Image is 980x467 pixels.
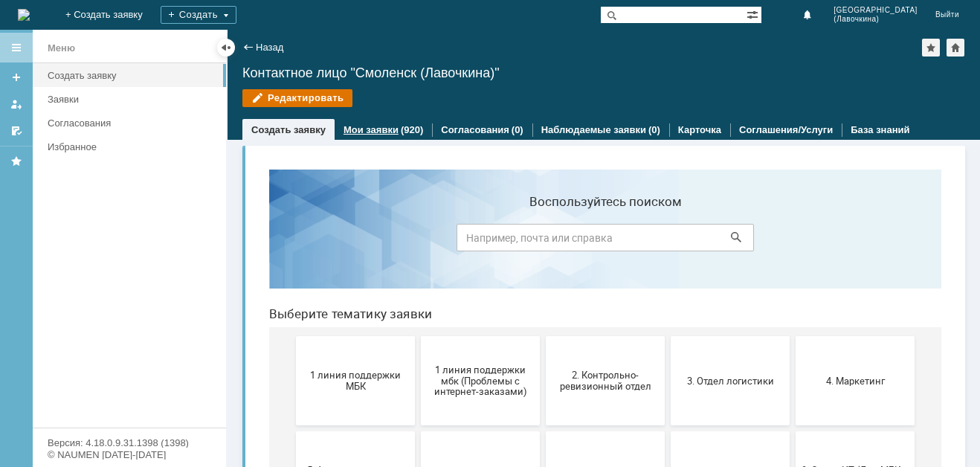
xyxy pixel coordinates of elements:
[4,65,28,89] a: Создать заявку
[39,178,158,268] button: 1 линия поддержки МБК
[543,217,653,228] span: 4. Маркетинг
[678,124,721,135] a: Карточка
[12,149,684,164] header: Выберите тематику заявки
[293,212,403,234] span: 2. Контрольно-ревизионный отдел
[199,36,497,51] label: Воспользуйтесь поиском
[217,39,235,57] div: Скрыть меню
[344,124,399,135] a: Мои заявки
[48,39,75,57] div: Меню
[747,7,761,21] span: Расширенный поиск
[48,94,217,105] div: Заявки
[648,124,660,135] div: (0)
[18,9,30,21] img: logo
[48,141,201,152] div: Избранное
[43,408,153,419] span: Бухгалтерия (для мбк)
[18,9,30,21] a: Перейти на домашнюю страницу
[164,178,283,268] button: 1 линия поддержки мбк (Проблемы с интернет-заказами)
[164,274,283,363] button: 6. Закупки
[242,65,965,80] div: Контактное лицо "Смоленск (Лавочкина)"
[418,408,528,419] span: Отдел-ИТ (Офис)
[4,119,28,143] a: Мои согласования
[43,212,153,234] span: 1 линия поддержки МБК
[543,408,653,419] span: Финансовый отдел
[48,438,211,448] div: Версия: 4.18.0.9.31.1398 (1398)
[293,402,403,425] span: Отдел-ИТ (Битрикс24 и CRM)
[538,274,657,363] button: 9. Отдел-ИТ (Для МБК и Пекарни)
[48,70,217,81] div: Создать заявку
[834,15,918,24] span: (Лавочкина)
[161,6,236,24] div: Создать
[413,274,532,363] button: 8. Отдел качества
[42,88,223,111] a: Заявки
[413,178,532,268] button: 3. Отдел логистики
[256,42,283,53] a: Назад
[418,312,528,323] span: 8. Отдел качества
[288,274,407,363] button: 7. Служба безопасности
[39,274,158,363] button: 5. Административно-хозяйственный отдел
[739,124,833,135] a: Соглашения/Услуги
[42,112,223,135] a: Согласования
[413,369,532,458] button: Отдел-ИТ (Офис)
[541,124,646,135] a: Наблюдаемые заявки
[851,124,909,135] a: База знаний
[251,124,326,135] a: Создать заявку
[512,124,523,135] div: (0)
[543,307,653,329] span: 9. Отдел-ИТ (Для МБК и Пекарни)
[4,92,28,116] a: Мои заявки
[538,178,657,268] button: 4. Маркетинг
[288,369,407,458] button: Отдел-ИТ (Битрикс24 и CRM)
[401,124,423,135] div: (920)
[834,6,918,15] span: [GEOGRAPHIC_DATA]
[538,369,657,458] button: Финансовый отдел
[199,66,497,94] input: Например, почта или справка
[48,450,211,460] div: © NAUMEN [DATE]-[DATE]
[164,369,283,458] button: Отдел ИТ (1С)
[168,206,278,239] span: 1 линия поддержки мбк (Проблемы с интернет-заказами)
[418,217,528,228] span: 3. Отдел логистики
[922,39,940,57] div: Добавить в избранное
[39,369,158,458] button: Бухгалтерия (для мбк)
[168,312,278,323] span: 6. Закупки
[42,64,223,87] a: Создать заявку
[168,408,278,419] span: Отдел ИТ (1С)
[441,124,509,135] a: Согласования
[48,117,217,129] div: Согласования
[43,307,153,329] span: 5. Административно-хозяйственный отдел
[288,178,407,268] button: 2. Контрольно-ревизионный отдел
[947,39,964,57] div: Сделать домашней страницей
[293,312,403,323] span: 7. Служба безопасности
